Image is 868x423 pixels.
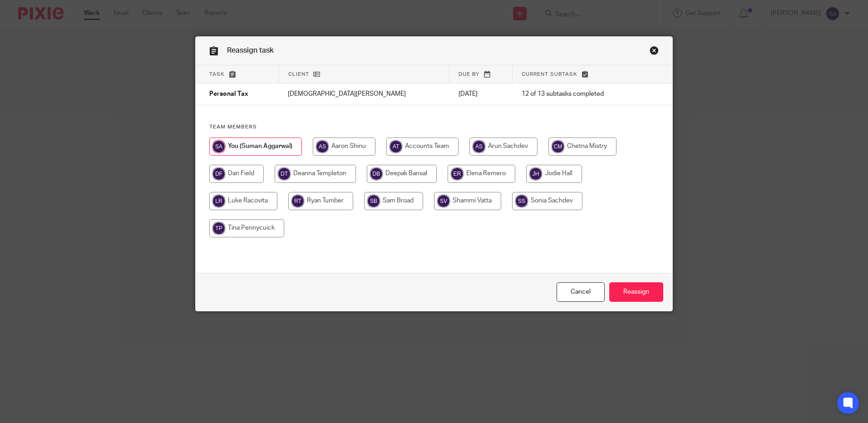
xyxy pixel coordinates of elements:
[288,72,309,77] span: Client
[557,282,605,302] a: Close this dialog window
[513,84,638,105] td: 12 of 13 subtasks completed
[650,46,659,58] a: Close this dialog window
[459,72,479,77] span: Due by
[522,72,577,77] span: Current subtask
[227,47,274,54] span: Reassign task
[209,91,248,98] span: Personal Tax
[209,72,225,77] span: Task
[609,282,663,302] input: Reassign
[288,89,440,98] p: [DEMOGRAPHIC_DATA][PERSON_NAME]
[209,123,659,131] h4: Team members
[459,89,503,98] p: [DATE]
